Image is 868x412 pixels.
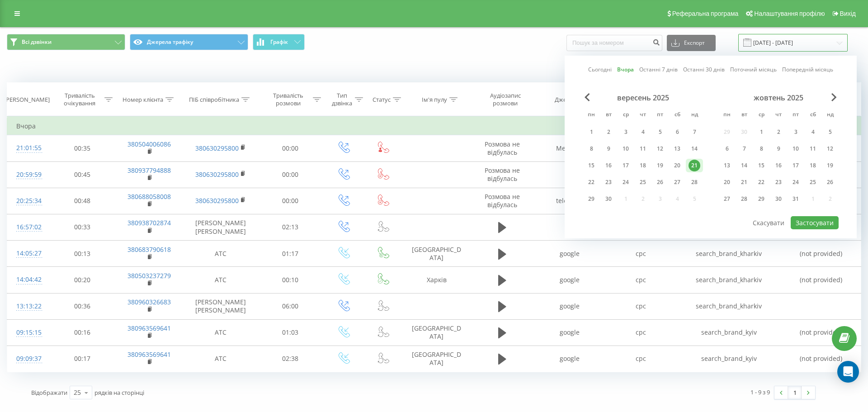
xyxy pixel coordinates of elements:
[485,166,520,183] span: Розмова не відбулась
[600,175,617,189] div: вт 23 вер 2025 р.
[603,143,614,155] div: 9
[127,271,171,280] a: 380503237279
[127,192,171,201] a: 380688058008
[651,142,669,156] div: пт 12 вер 2025 р.
[402,241,471,267] td: [GEOGRAPHIC_DATA]
[585,160,597,171] div: 15
[770,192,787,206] div: чт 30 жовт 2025 р.
[782,241,861,267] td: (not provided)
[831,93,837,101] span: Next Month
[824,176,836,188] div: 26
[676,241,782,267] td: search_brand_kharkiv
[534,319,605,346] td: google
[127,245,171,254] a: 380683790618
[49,267,115,293] td: 00:20
[270,39,288,45] span: Графік
[31,388,67,397] span: Відображати
[583,175,600,189] div: пн 22 вер 2025 р.
[605,346,676,372] td: cpc
[755,176,767,188] div: 22
[422,96,447,104] div: Ім'я пулу
[600,142,617,156] div: вт 9 вер 2025 р.
[620,126,632,138] div: 3
[57,92,103,107] div: Тривалість очікування
[257,241,323,267] td: 01:17
[49,241,115,267] td: 00:13
[689,160,700,171] div: 21
[840,10,856,17] span: Вихід
[184,346,257,372] td: АТС
[637,160,649,171] div: 18
[402,346,471,372] td: [GEOGRAPHIC_DATA]
[583,125,600,139] div: пн 1 вер 2025 р.
[634,159,651,172] div: чт 18 вер 2025 р.
[804,142,821,156] div: сб 11 жовт 2025 р.
[49,346,115,372] td: 00:17
[721,193,733,205] div: 27
[637,143,649,155] div: 11
[588,65,612,74] a: Сьогодні
[736,142,753,156] div: вт 7 жовт 2025 р.
[782,346,861,372] td: (not provided)
[555,96,580,104] div: Джерело
[807,143,819,155] div: 11
[49,161,115,188] td: 00:45
[686,175,703,189] div: нд 28 вер 2025 р.
[720,109,734,122] abbr: понеділок
[770,125,787,139] div: чт 2 жовт 2025 р.
[689,176,700,188] div: 28
[755,126,767,138] div: 1
[257,135,323,161] td: 00:00
[804,175,821,189] div: сб 25 жовт 2025 р.
[753,159,770,172] div: ср 15 жовт 2025 р.
[585,93,590,101] span: Previous Month
[184,241,257,267] td: АТС
[773,160,784,171] div: 16
[534,267,605,293] td: google
[257,188,323,214] td: 00:00
[534,241,605,267] td: google
[654,143,666,155] div: 12
[686,125,703,139] div: нд 7 вер 2025 р.
[585,109,598,122] abbr: понеділок
[721,160,733,171] div: 13
[479,92,532,107] div: Аудіозапис розмови
[16,324,40,341] div: 09:15:15
[605,267,676,293] td: cpc
[804,125,821,139] div: сб 4 жовт 2025 р.
[257,214,323,240] td: 02:13
[782,267,861,293] td: (not provided)
[782,319,861,346] td: (not provided)
[790,160,802,171] div: 17
[49,319,115,346] td: 00:16
[402,319,471,346] td: [GEOGRAPHIC_DATA]
[619,109,632,122] abbr: середа
[127,324,171,332] a: 380963569641
[824,143,836,155] div: 12
[754,10,825,17] span: Налаштування профілю
[585,143,597,155] div: 8
[634,142,651,156] div: чт 11 вер 2025 р.
[718,142,736,156] div: пн 6 жовт 2025 р.
[738,143,750,155] div: 7
[253,34,305,50] button: Графік
[790,143,802,155] div: 10
[127,218,171,227] a: 380938702874
[257,161,323,188] td: 00:00
[755,143,767,155] div: 8
[653,109,667,122] abbr: п’ятниця
[617,159,634,172] div: ср 17 вер 2025 р.
[7,117,861,135] td: Вчора
[49,293,115,319] td: 00:36
[773,176,784,188] div: 23
[585,126,597,138] div: 1
[824,126,836,138] div: 5
[807,160,819,171] div: 18
[620,176,632,188] div: 24
[16,245,40,262] div: 14:05:27
[689,143,700,155] div: 14
[669,142,686,156] div: сб 13 вер 2025 р.
[804,159,821,172] div: сб 18 жовт 2025 р.
[688,109,701,122] abbr: неділя
[94,388,144,397] span: рядків на сторінці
